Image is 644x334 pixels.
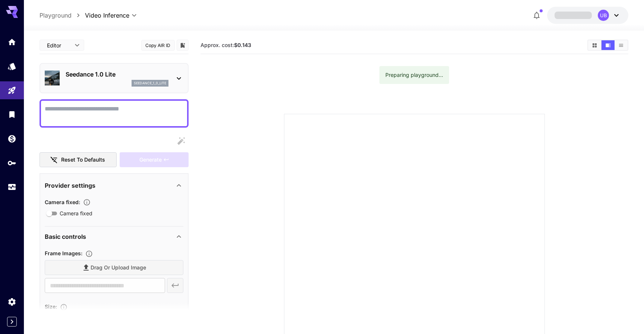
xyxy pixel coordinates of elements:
div: Usage [7,182,16,192]
p: Seedance 1.0 Lite [66,70,168,79]
div: Models [7,62,16,71]
p: Basic controls [45,232,86,241]
button: UB [547,7,628,24]
div: Show media in grid viewShow media in video viewShow media in list view [587,40,628,51]
span: Approx. cost: [201,42,251,48]
span: Frame Images : [45,250,82,256]
button: Copy AIR ID [141,40,175,51]
b: $0.143 [234,42,251,48]
div: Basic controls [45,228,183,246]
button: Upload frame images. [82,250,96,257]
span: Camera fixed : [45,199,80,205]
button: Show media in grid view [588,40,601,50]
a: Playground [40,11,72,20]
div: Preparing playground... [385,68,443,82]
span: Editor [47,41,70,49]
button: Expand sidebar [7,317,17,327]
div: Home [7,37,16,47]
button: Show media in list view [615,40,628,50]
button: Show media in video view [602,40,615,50]
div: Provider settings [45,177,183,194]
button: Add to library [179,41,186,50]
div: API Keys [7,158,16,168]
div: Playground [7,86,16,95]
nav: breadcrumb [40,11,85,20]
div: Seedance 1.0 Liteseedance_1_0_lite [45,67,183,90]
span: Video Inference [85,11,129,20]
div: UB [598,10,609,21]
p: seedance_1_0_lite [134,81,166,86]
p: Provider settings [45,181,95,190]
div: Wallet [7,134,16,143]
div: Settings [7,297,16,306]
button: Reset to defaults [40,152,117,168]
div: Library [7,110,16,119]
span: Camera fixed [60,209,92,217]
